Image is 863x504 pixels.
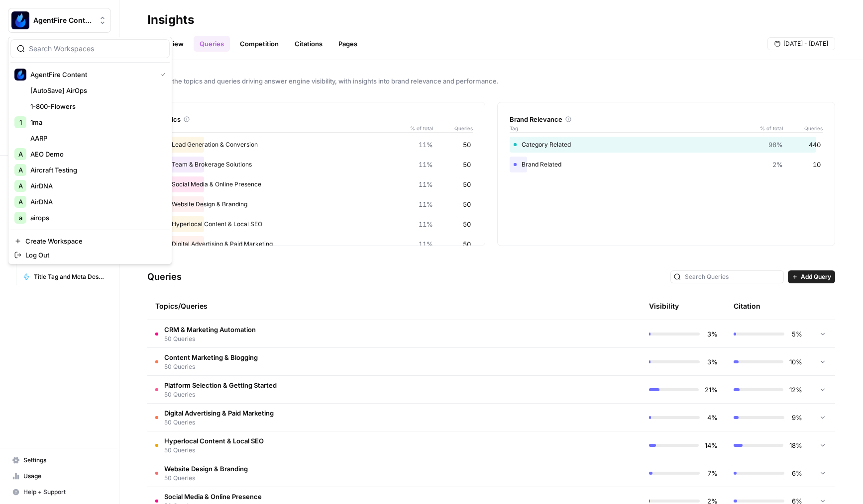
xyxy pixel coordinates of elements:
[706,357,718,367] span: 3%
[419,219,433,229] span: 11%
[789,440,802,450] span: 18%
[164,446,264,455] span: 50 Queries
[809,140,821,150] span: 440
[14,84,26,96] img: [AutoSave] AirOps Logo
[164,335,256,343] span: 50 Queries
[783,124,823,132] span: Queries
[164,362,258,371] span: 50 Queries
[463,179,471,189] span: 50
[772,160,783,169] span: 2%
[813,160,821,169] span: 10
[164,474,248,483] span: 50 Queries
[790,413,802,422] span: 9%
[160,196,473,212] div: Website Design & Branding
[332,36,363,52] a: Pages
[11,11,29,29] img: AgentFire Content Logo
[789,385,802,395] span: 12%
[18,197,23,207] span: A
[147,12,194,28] div: Insights
[164,352,258,362] span: Content Marketing & Blogging
[788,270,835,283] button: Add Query
[155,292,548,320] div: Topics/Queries
[705,440,718,450] span: 14%
[753,124,783,132] span: % of total
[463,219,471,229] span: 50
[8,452,111,468] a: Settings
[706,329,718,339] span: 3%
[25,250,162,260] span: Log Out
[783,39,828,48] span: [DATE] - [DATE]
[33,15,94,25] span: AgentFire Content
[419,199,433,209] span: 11%
[8,37,172,264] div: Workspace: AgentFire Content
[705,385,718,395] span: 21%
[419,160,433,169] span: 11%
[433,124,473,132] span: Queries
[403,124,433,132] span: % of total
[14,100,26,112] img: 1-800-Flowers Logo
[160,176,473,192] div: Social Media & Online Presence
[10,248,170,262] a: Log Out
[510,124,753,132] span: Tag
[14,69,26,81] img: AgentFire Content Logo
[419,140,433,150] span: 11%
[160,137,473,153] div: Lead Generation & Conversion
[147,36,190,52] a: Overview
[706,468,718,478] span: 7%
[164,408,274,418] span: Digital Advertising & Paid Marketing
[30,165,162,175] span: Aircraft Testing
[30,101,162,111] span: 1-800-Flowers
[164,492,262,502] span: Social Media & Online Presence
[160,236,473,252] div: Digital Advertising & Paid Marketing
[289,36,328,52] a: Citations
[30,133,162,143] span: AARP
[649,301,679,311] div: Visibility
[510,137,823,153] div: Category Related
[234,36,285,52] a: Competition
[419,239,433,249] span: 11%
[510,114,823,124] div: Brand Relevance
[8,468,111,484] a: Usage
[510,157,823,172] div: Brand Related
[14,132,26,144] img: AARP Logo
[147,270,182,284] h3: Queries
[734,292,760,320] div: Citation
[463,160,471,169] span: 50
[164,464,248,474] span: Website Design & Branding
[706,413,718,422] span: 4%
[419,179,433,189] span: 11%
[164,390,277,399] span: 50 Queries
[19,117,22,127] span: 1
[18,165,23,175] span: A
[463,199,471,209] span: 50
[34,272,107,281] span: Title Tag and Meta Description
[160,157,473,172] div: Team & Brokerage Solutions
[30,181,162,191] span: AirDNA
[29,44,163,54] input: Search Workspaces
[19,213,22,223] span: a
[23,472,107,481] span: Usage
[463,140,471,150] span: 50
[685,272,780,282] input: Search Queries
[30,70,153,80] span: AgentFire Content
[164,436,264,446] span: Hyperlocal Content & Local SEO
[164,418,274,427] span: 50 Queries
[30,213,162,223] span: airops
[789,357,802,367] span: 10%
[767,37,835,50] button: [DATE] - [DATE]
[30,117,162,127] span: 1ma
[194,36,230,52] a: Queries
[160,216,473,232] div: Hyperlocal Content & Local SEO
[164,325,256,335] span: CRM & Marketing Automation
[10,234,170,248] a: Create Workspace
[790,468,802,478] span: 6%
[18,269,111,285] a: Title Tag and Meta Description
[18,181,23,191] span: A
[801,272,831,281] span: Add Query
[25,236,162,246] span: Create Workspace
[768,140,783,150] span: 98%
[160,114,473,124] div: Topics
[8,8,111,33] button: Workspace: AgentFire Content
[30,197,162,207] span: AirDNA
[8,484,111,500] button: Help + Support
